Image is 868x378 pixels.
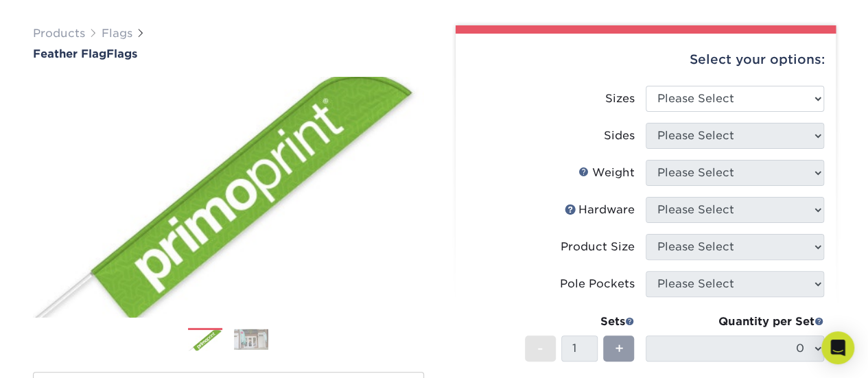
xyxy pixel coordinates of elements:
span: Feather Flag [33,47,106,60]
div: Quantity per Set [646,314,824,330]
span: + [614,338,623,359]
div: Weight [578,165,635,181]
div: Select your options: [467,34,825,86]
div: Pole Pockets [560,276,635,292]
div: Product Size [561,239,635,255]
div: Sizes [605,91,635,107]
a: Flags [102,27,132,40]
div: Open Intercom Messenger [821,331,854,364]
h1: Flags [33,47,424,60]
img: Flags 02 [234,329,268,350]
a: Products [33,27,85,40]
div: Sets [525,314,635,330]
a: Feather FlagFlags [33,47,424,60]
label: Hardware [467,197,646,223]
span: - [537,338,543,359]
div: Sides [604,128,635,144]
img: Flags 01 [188,329,222,353]
img: Feather Flag 01 [33,62,424,332]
